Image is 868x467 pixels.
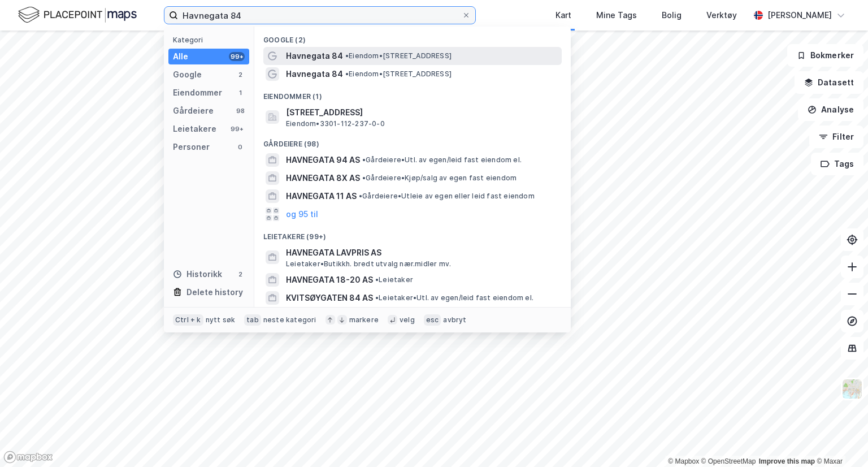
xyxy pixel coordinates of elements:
[286,273,373,287] span: HAVNEGATA 18-20 AS
[286,207,318,221] button: og 95 til
[236,88,245,97] div: 1
[3,451,53,464] a: Mapbox homepage
[362,174,517,183] span: Gårdeiere • Kjøp/salg av egen fast eiendom
[286,291,373,305] span: KVITSØYGATEN 84 AS
[555,8,571,22] div: Kart
[349,315,379,325] div: markere
[206,315,236,325] div: nytt søk
[345,70,452,79] span: Eiendom • [STREET_ADDRESS]
[173,86,222,100] div: Eiendommer
[173,50,188,63] div: Alle
[662,8,682,22] div: Bolig
[236,270,245,279] div: 2
[362,155,366,164] span: •
[229,124,245,133] div: 99+
[236,142,245,152] div: 0
[345,51,452,60] span: Eiendom • [STREET_ADDRESS]
[811,413,868,467] div: Kontrollprogram for chat
[178,7,462,24] input: Søk på adresse, matrikkel, gårdeiere, leietakere eller personer
[841,378,863,400] img: Z
[173,68,202,81] div: Google
[173,104,214,118] div: Gårdeiere
[263,315,316,325] div: neste kategori
[286,67,343,81] span: Havnegata 84
[286,171,360,185] span: HAVNEGATA 8X AS
[173,267,222,281] div: Historikk
[286,189,357,203] span: HAVNEGATA 11 AS
[229,52,245,61] div: 99+
[798,98,863,121] button: Analyse
[811,153,863,175] button: Tags
[173,140,210,154] div: Personer
[186,286,243,299] div: Delete history
[173,314,203,326] div: Ctrl + k
[286,246,557,260] span: HAVNEGATA LAVPRIS AS
[359,192,362,200] span: •
[345,51,349,60] span: •
[706,8,737,22] div: Verktøy
[400,315,415,325] div: velg
[787,44,863,67] button: Bokmerker
[254,223,571,244] div: Leietakere (99+)
[424,314,441,326] div: esc
[254,83,571,103] div: Eiendommer (1)
[701,457,756,465] a: OpenStreetMap
[362,174,366,182] span: •
[244,314,261,326] div: tab
[173,36,249,44] div: Kategori
[345,70,349,78] span: •
[362,155,522,165] span: Gårdeiere • Utl. av egen/leid fast eiendom el.
[375,275,413,284] span: Leietaker
[173,122,216,136] div: Leietakere
[254,131,571,151] div: Gårdeiere (98)
[375,275,379,284] span: •
[443,315,466,325] div: avbryt
[286,153,360,167] span: HAVNEGATA 94 AS
[236,70,245,79] div: 2
[286,119,385,128] span: Eiendom • 3301-112-237-0-0
[795,71,863,94] button: Datasett
[596,8,637,22] div: Mine Tags
[375,293,379,302] span: •
[759,457,815,465] a: Improve this map
[767,8,832,22] div: [PERSON_NAME]
[254,27,571,47] div: Google (2)
[668,457,699,465] a: Mapbox
[375,293,533,302] span: Leietaker • Utl. av egen/leid fast eiendom el.
[286,49,343,63] span: Havnegata 84
[286,106,557,119] span: [STREET_ADDRESS]
[18,5,137,25] img: logo.f888ab2527a4732fd821a326f86c7f29.svg
[359,192,535,201] span: Gårdeiere • Utleie av egen eller leid fast eiendom
[286,260,451,269] span: Leietaker • Butikkh. bredt utvalg nær.midler mv.
[809,126,863,148] button: Filter
[236,106,245,115] div: 98
[811,413,868,467] iframe: Chat Widget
